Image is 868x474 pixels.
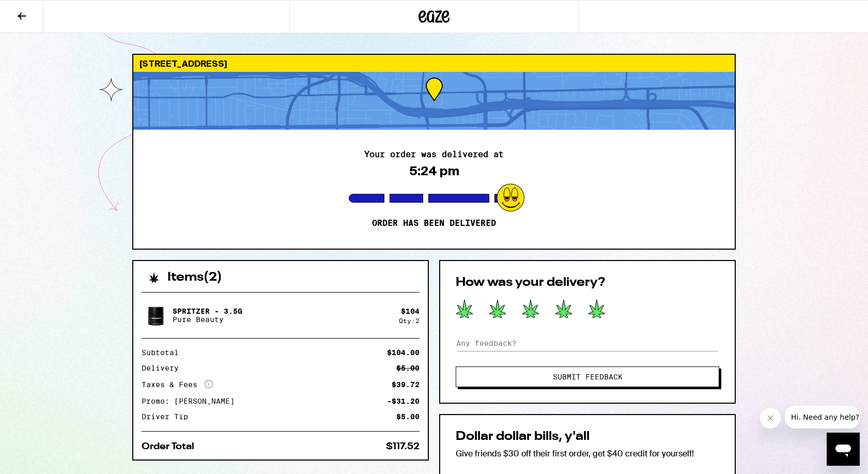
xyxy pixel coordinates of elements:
iframe: Message from company [785,406,860,429]
button: Submit Feedback [456,366,719,387]
p: Pure Beauty [173,315,242,324]
input: Any feedback? [456,335,719,351]
img: Spritzer - 3.5g [142,301,171,330]
div: $39.72 [392,381,420,388]
h2: How was your delivery? [456,277,719,289]
div: Promo: [PERSON_NAME] [142,397,242,405]
h2: Items ( 2 ) [167,271,222,284]
div: Delivery [142,364,186,372]
p: Order has been delivered [372,218,496,228]
div: $5.00 [396,364,420,372]
h2: Dollar dollar bills, y'all [456,431,719,443]
iframe: Close message [760,408,781,429]
div: 5:24 pm [409,164,459,178]
iframe: Button to launch messaging window [827,433,860,466]
div: Subtotal [142,349,186,356]
span: Submit Feedback [553,373,623,380]
div: -$31.20 [387,397,420,405]
h2: Your order was delivered at [364,150,504,159]
div: Qty: 2 [399,317,420,324]
div: $ 104 [401,307,420,315]
div: [STREET_ADDRESS] [133,55,735,72]
div: $5.00 [396,413,420,420]
p: Give friends $30 off their first order, get $40 credit for yourself! [456,448,719,459]
div: Driver Tip [142,413,195,420]
div: Order Total [142,442,202,451]
p: Spritzer - 3.5g [173,307,242,315]
div: Taxes & Fees [142,380,213,389]
div: $104.00 [387,349,420,356]
div: $117.52 [386,442,420,451]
